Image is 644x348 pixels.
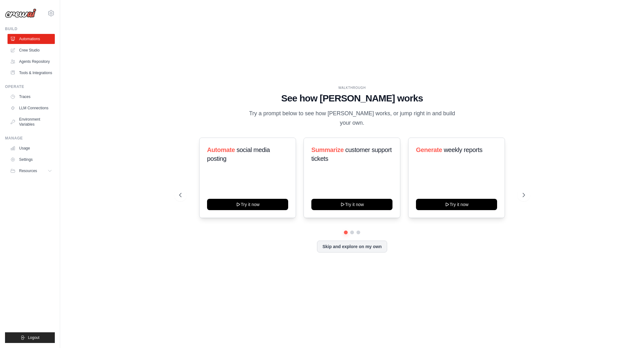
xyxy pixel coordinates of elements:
[179,85,525,90] div: WALKTHROUGH
[8,166,55,176] button: Resources
[8,45,55,55] a: Crew Studio
[8,68,55,78] a: Tools & Integrations
[311,146,392,162] span: customer support tickets
[8,34,55,44] a: Automations
[5,26,55,31] div: Build
[5,332,55,343] button: Logout
[8,155,55,165] a: Settings
[311,199,392,210] button: Try it now
[19,168,37,173] span: Resources
[207,146,270,162] span: social media posting
[8,114,55,129] a: Environment Variables
[416,199,497,210] button: Try it now
[8,103,55,113] a: LLM Connections
[8,92,55,102] a: Traces
[416,146,442,153] span: Generate
[8,143,55,153] a: Usage
[5,84,55,89] div: Operate
[247,109,457,128] p: Try a prompt below to see how [PERSON_NAME] works, or jump right in and build your own.
[317,241,387,253] button: Skip and explore on my own
[28,335,39,340] span: Logout
[5,136,55,141] div: Manage
[5,8,36,18] img: Logo
[311,146,344,153] span: Summarize
[179,93,525,104] h1: See how [PERSON_NAME] works
[207,199,288,210] button: Try it now
[207,146,235,153] span: Automate
[8,57,55,67] a: Agents Repository
[444,146,482,153] span: weekly reports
